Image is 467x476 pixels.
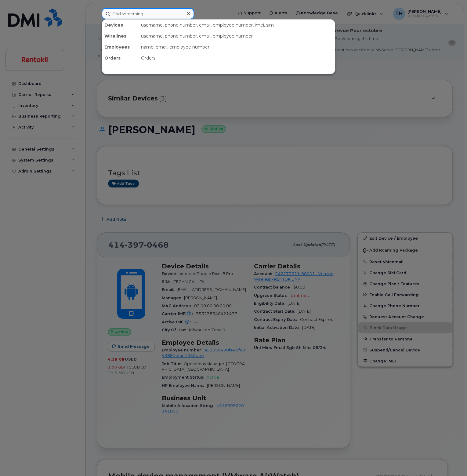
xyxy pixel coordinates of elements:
[139,31,335,42] div: username, phone number, email, employee number
[102,42,139,53] div: Employees
[139,42,335,53] div: name, email, employee number
[102,53,139,64] div: Orders
[102,20,139,31] div: Devices
[139,53,335,64] div: Orders
[139,20,335,31] div: username, phone number, email, employee number, imei, sim
[102,31,139,42] div: Wirelines
[440,449,462,471] iframe: Messenger Launcher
